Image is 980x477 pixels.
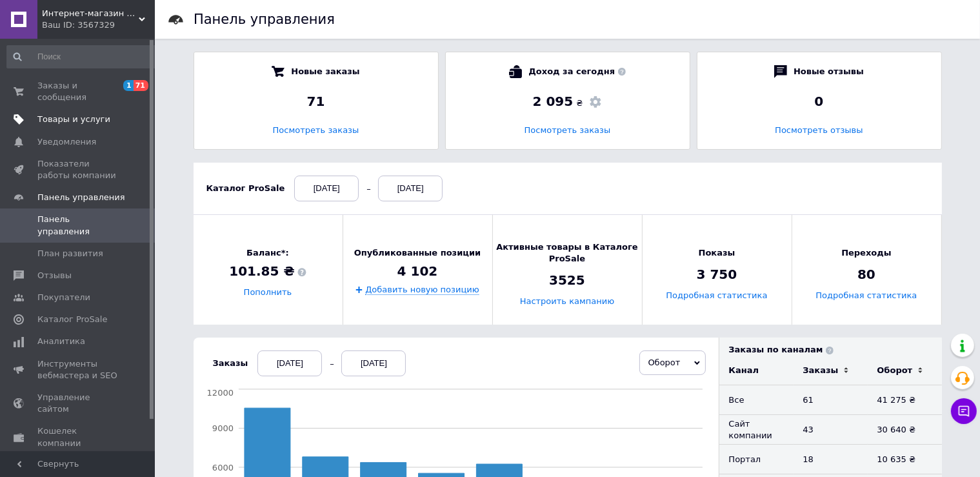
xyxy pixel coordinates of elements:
[868,445,942,474] td: 10 635 ₴
[37,248,103,259] span: План развития
[525,125,611,135] a: Посмотреть заказы
[378,176,443,201] div: [DATE]
[719,385,794,415] td: Все
[37,214,119,237] span: Панель управления
[719,415,794,445] td: Сайт компании
[37,425,119,449] span: Кошелек компании
[294,176,359,201] div: [DATE]
[794,415,868,445] td: 43
[868,385,942,415] td: 41 275 ₴
[212,423,233,433] tspan: 9000
[794,385,868,415] td: 61
[37,314,107,325] span: Каталог ProSale
[206,388,233,398] tspan: 12000
[719,445,794,474] td: Портал
[397,262,438,280] span: 4 102
[37,136,96,148] span: Уведомления
[365,285,479,295] a: Добавить новую позицию
[520,297,614,307] a: Настроить кампанию
[666,291,767,301] a: Подробная статистика
[207,92,425,110] div: 71
[719,356,794,385] td: Канал
[273,125,359,135] a: Посмотреть заказы
[533,94,574,109] span: 2 095
[549,272,585,290] span: 3525
[37,392,119,415] span: Управление сайтом
[857,266,875,284] span: 80
[244,288,292,298] a: Пополнить
[648,358,681,367] span: Оборот
[37,358,119,381] span: Инструменты вебмастера и SEO
[37,80,119,103] span: Заказы и сообщения
[134,80,148,91] span: 71
[42,19,155,31] div: Ваш ID: 3567329
[206,183,285,194] div: Каталог ProSale
[123,80,134,91] span: 1
[212,463,233,472] tspan: 6000
[528,65,625,78] span: Доход за сегодня
[213,358,248,369] div: Заказы
[729,344,942,356] div: Заказы по каналам
[841,247,891,259] span: Переходы
[6,45,159,68] input: Поиск
[354,247,481,259] span: Опубликованные позиции
[37,114,110,125] span: Товары и услуги
[710,92,928,110] div: 0
[775,125,863,135] a: Посмотреть отзывы
[951,398,977,424] button: Чат с покупателем
[803,365,839,376] div: Заказы
[37,158,119,181] span: Показатели работы компании
[229,247,306,259] span: Баланс*:
[229,263,306,281] span: 101.85 ₴
[699,247,735,259] span: Показы
[194,12,335,27] h1: Панель управления
[794,65,864,78] span: Новые отзывы
[576,97,583,109] span: ₴
[42,8,139,19] span: Интернет-магазин "Тортила"
[37,336,85,347] span: Аналитика
[794,445,868,474] td: 18
[291,65,359,78] span: Новые заказы
[37,292,90,303] span: Покупатели
[37,270,72,281] span: Отзывы
[37,192,125,203] span: Панель управления
[697,266,737,284] span: 3 750
[257,350,322,376] div: [DATE]
[493,241,642,265] span: Активные товары в Каталоге ProSale
[341,350,406,376] div: [DATE]
[815,291,917,301] a: Подробная статистика
[877,365,913,376] div: Оборот
[868,415,942,445] td: 30 640 ₴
